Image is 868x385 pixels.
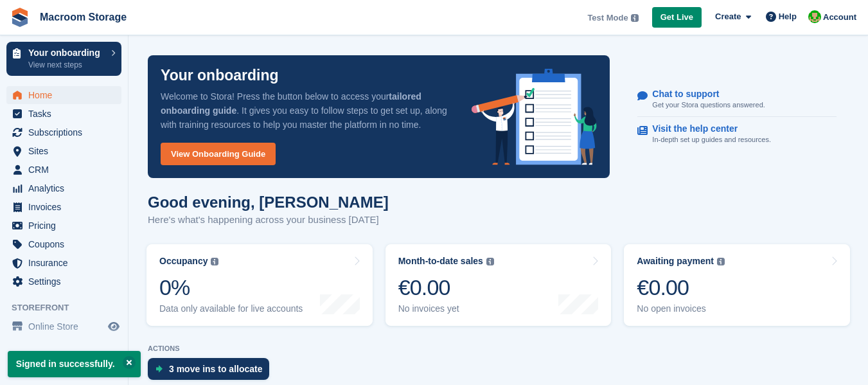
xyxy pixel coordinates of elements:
span: Help [779,10,797,23]
p: ACTIONS [148,345,849,353]
div: Data only available for live accounts [159,303,303,314]
span: Home [28,86,105,104]
p: In-depth set up guides and resources. [652,134,771,145]
span: Subscriptions [28,123,105,141]
h1: Good evening, [PERSON_NAME] [148,193,389,211]
span: Get Live [660,11,693,24]
a: menu [6,273,121,291]
a: Preview store [106,319,121,334]
div: €0.00 [398,274,494,301]
img: Hugh McG [808,10,821,23]
span: Coupons [28,235,105,253]
span: Storefront [12,301,128,314]
p: Here's what's happening across your business [DATE] [148,213,389,228]
span: Tasks [28,105,105,123]
span: Settings [28,273,105,291]
span: Online Store [28,318,105,336]
p: Your onboarding [161,68,279,83]
a: View Onboarding Guide [161,143,276,165]
span: Create [715,10,741,23]
a: menu [6,86,121,104]
img: icon-info-grey-7440780725fd019a000dd9b08b2336e03edf1995a4989e88bcd33f0948082b44.svg [631,14,639,22]
a: menu [6,142,121,160]
a: menu [6,179,121,197]
div: €0.00 [637,274,725,301]
div: Month-to-date sales [398,256,483,267]
img: onboarding-info-6c161a55d2c0e0a8cae90662b2fe09162a5109e8cc188191df67fb4f79e88e88.svg [472,69,598,165]
p: Chat to support [652,89,754,100]
div: No invoices yet [398,303,494,314]
span: Test Mode [587,12,628,24]
span: Invoices [28,198,105,216]
span: CRM [28,161,105,179]
a: menu [6,318,121,336]
a: Awaiting payment €0.00 No open invoices [624,244,850,326]
a: Visit the help center In-depth set up guides and resources. [637,117,837,152]
a: menu [6,217,121,235]
a: Occupancy 0% Data only available for live accounts [146,244,373,326]
img: icon-info-grey-7440780725fd019a000dd9b08b2336e03edf1995a4989e88bcd33f0948082b44.svg [211,258,218,265]
a: Month-to-date sales €0.00 No invoices yet [385,244,612,326]
p: Signed in successfully. [8,351,141,377]
a: menu [6,123,121,141]
p: View next steps [28,59,105,71]
div: No open invoices [637,303,725,314]
a: Your onboarding View next steps [6,42,121,76]
span: Sites [28,142,105,160]
img: icon-info-grey-7440780725fd019a000dd9b08b2336e03edf1995a4989e88bcd33f0948082b44.svg [486,258,494,265]
p: Get your Stora questions answered. [652,100,765,111]
img: stora-icon-8386f47178a22dfd0bd8f6a31ec36ba5ce8667c1dd55bd0f319d3a0aa187defe.svg [10,8,30,27]
img: icon-info-grey-7440780725fd019a000dd9b08b2336e03edf1995a4989e88bcd33f0948082b44.svg [717,258,725,265]
a: menu [6,105,121,123]
span: Analytics [28,179,105,197]
div: Occupancy [159,256,208,267]
div: Awaiting payment [637,256,714,267]
a: Get Live [652,7,702,28]
span: Account [823,11,856,24]
span: Insurance [28,254,105,272]
p: Welcome to Stora! Press the button below to access your . It gives you easy to follow steps to ge... [161,89,451,132]
a: menu [6,161,121,179]
div: 0% [159,274,303,301]
p: Visit the help center [652,123,761,134]
div: 3 move ins to allocate [169,364,263,374]
img: move_ins_to_allocate_icon-fdf77a2bb77ea45bf5b3d319d69a93e2d87916cf1d5bf7949dd705db3b84f3ca.svg [155,365,163,373]
a: menu [6,198,121,216]
p: Your onboarding [28,48,105,57]
a: Macroom Storage [35,6,132,28]
a: Chat to support Get your Stora questions answered. [637,82,837,118]
a: menu [6,235,121,253]
span: Pricing [28,217,105,235]
a: menu [6,254,121,272]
